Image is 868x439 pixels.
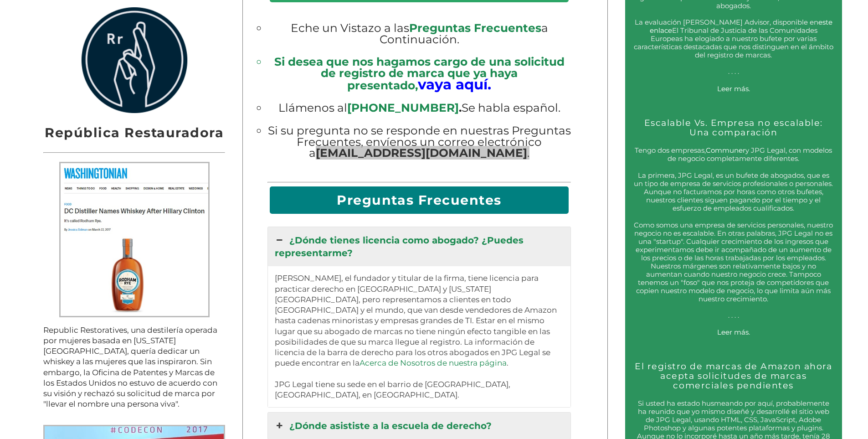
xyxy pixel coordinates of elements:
[267,56,571,91] li: Si desea que nos hagamos cargo de una solicitud de registro de marca que ya haya presentado,
[635,361,832,391] a: El registro de marcas de Amazon ahora acepta solicitudes de marcas comerciales pendientes
[43,122,225,144] h2: República Restauradora
[706,146,745,155] a: Communer
[717,84,750,93] a: Leer más.
[347,101,462,114] b: .
[644,118,823,138] a: Escalable Vs. Empresa no escalable: Una comparación
[347,101,459,114] a: [PHONE_NUMBER]‬
[634,171,833,212] p: La primera, JPG Legal, es un bufete de abogados, que es un tipo de empresa de servicios profesion...
[634,146,833,163] p: Tengo dos empresas, y JPG Legal, con modelos de negocio completamente diferentes.
[360,358,507,367] a: Acerca de Nosotros de nuestra página
[650,18,832,35] a: este enlace
[409,21,541,35] span: Preguntas Frecuentes
[717,328,750,336] a: Leer más.
[634,221,833,320] p: Como somos una empresa de servicios personales, nuestro negocio no es escalable. En otras palabra...
[268,266,571,407] div: ¿Dónde tienes licencia como abogado? ¿Puedes representarme?
[418,76,491,93] big: vaya aquí.
[267,22,571,45] li: Eche un Vistazo a las a Continuación.
[267,125,571,159] li: Si su pregunta no se responde en nuestras Preguntas Frecuentes, envíenos un correo electrónico a .
[418,78,491,92] a: vaya aquí.
[268,413,571,439] a: ¿Dónde asististe a la escuela de derecho?
[275,273,564,400] p: [PERSON_NAME], el fundador y titular de la firma, tiene licencia para practicar derecho en [GEOGR...
[268,227,571,266] a: ¿Dónde tienes licencia como abogado? ¿Puedes representarme?
[270,186,568,213] h2: Preguntas Frecuentes
[78,7,191,113] img: rrlogo.png
[59,162,210,318] img: Captura de pantalla de Rodham Rye People
[267,102,571,114] li: Llámenos al Se habla español.
[316,146,527,160] a: [EMAIL_ADDRESS][DOMAIN_NAME]
[43,325,225,410] p: Republic Restoratives, una destilería operada por mujeres basada en [US_STATE][GEOGRAPHIC_DATA], ...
